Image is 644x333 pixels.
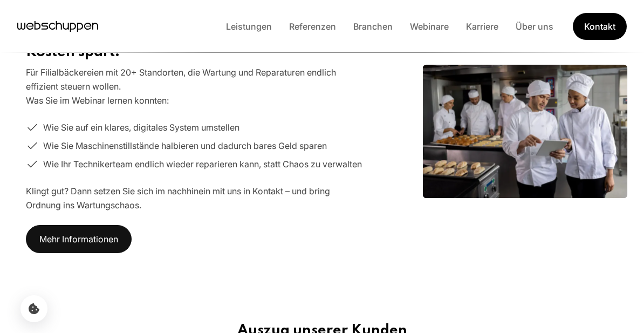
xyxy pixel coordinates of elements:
[26,184,364,212] p: Klingt gut? Dann setzen Sie sich im nachhinein mit uns in Kontakt – und bring Ordnung ins Wartung...
[423,64,627,198] img: cta-image
[280,21,345,32] a: Referenzen
[20,295,47,322] button: Cookie-Einstellungen öffnen
[217,21,280,32] a: Leistungen
[26,225,132,253] a: Mehr Informationen
[573,13,627,40] a: Get Started
[345,21,401,32] a: Branchen
[401,21,457,32] a: Webinare
[26,65,364,107] p: Für Filialbäckereien mit 20+ Standorten, die Wartung und Reparaturen endlich effizient steuern wo...
[507,21,562,32] a: Über uns
[43,139,327,153] span: Wie Sie Maschinenstillstände halbieren und dadurch bares Geld sparen
[17,18,98,35] a: Hauptseite besuchen
[43,157,362,171] span: Wie Ihr Technikerteam endlich wieder reparieren kann, statt Chaos zu verwalten
[457,21,507,32] a: Karriere
[43,120,239,134] span: Wie Sie auf ein klares, digitales System umstellen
